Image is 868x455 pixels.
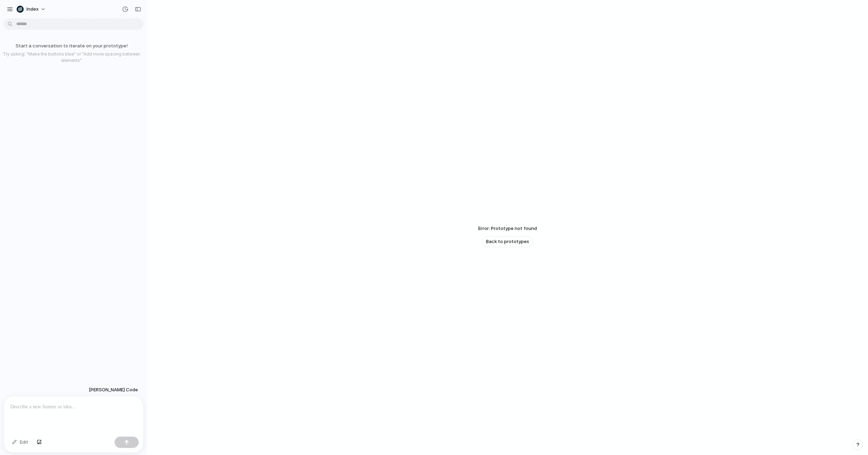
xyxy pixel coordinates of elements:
p: Start a conversation to iterate on your prototype! [3,42,140,50]
span: Error: Prototype not found [478,225,537,232]
button: Index [14,4,50,15]
span: Back to prototypes [486,238,529,245]
p: Try asking: "Make the buttons blue" or "Add more spacing between elements" [3,51,140,64]
span: Index [27,6,39,13]
button: [PERSON_NAME] Code [87,384,140,396]
span: [PERSON_NAME] Code [89,386,138,393]
a: Back to prototypes [482,236,533,247]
